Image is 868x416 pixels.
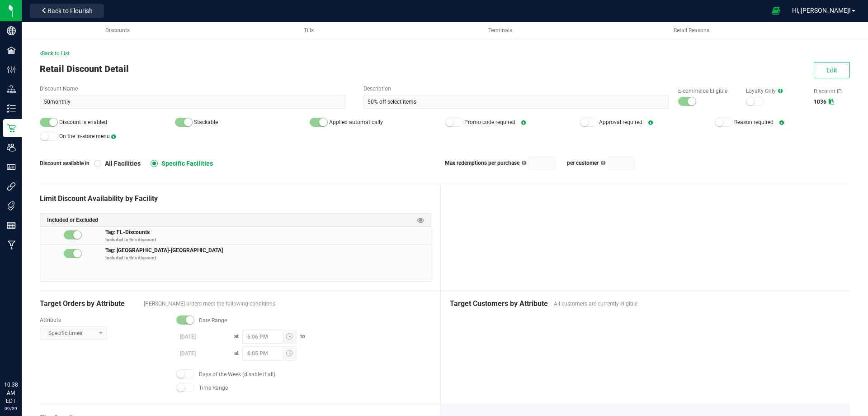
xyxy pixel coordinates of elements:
span: Date Range [199,316,227,325]
span: Discounts [105,27,130,33]
iframe: Resource center unread badge [27,342,38,353]
label: Discount Name [40,85,345,93]
span: Approval required [599,119,642,125]
p: Included in this discount [105,236,431,243]
span: Stackable [194,119,218,125]
span: Applied automatically [329,119,383,125]
p: Included in this discount [105,254,431,261]
span: All Facilities [101,159,141,167]
span: Days of the Week (disable if all) [199,370,275,378]
inline-svg: Configuration [7,65,16,74]
span: Preview [417,216,424,225]
span: Terminals [488,27,512,33]
span: All customers are currently eligible [554,300,841,308]
span: Max redemptions per purchase [445,160,519,166]
inline-svg: Company [7,26,16,35]
inline-svg: Inventory [7,104,16,113]
label: Attribute [40,316,167,324]
span: Back to List [40,50,70,57]
span: Discount available in [40,159,94,167]
span: Hi, [PERSON_NAME]! [792,7,851,14]
label: E-commerce Eligible [678,87,737,95]
div: Limit Discount Availability by Facility [40,193,431,204]
inline-svg: Tags [7,201,16,210]
span: per customer [567,160,599,166]
label: Loyalty Only [746,87,805,95]
button: Edit [814,62,850,78]
span: Reason required [734,119,774,125]
span: Target Customers by Attribute [450,298,549,309]
inline-svg: User Roles [7,163,16,172]
inline-svg: Facilities [7,46,16,55]
span: Tills [304,27,314,33]
inline-svg: Manufacturing [7,240,16,249]
inline-svg: Retail [7,124,16,133]
span: Retail Discount Detail [40,63,129,74]
button: Back to Flourish [30,4,104,18]
span: [PERSON_NAME] orders meet the following conditions [144,300,431,308]
span: Specific Facilities [158,159,213,167]
inline-svg: Integrations [7,182,16,191]
iframe: Resource center [9,344,36,371]
span: to [297,333,309,339]
span: Retail Reasons [674,27,709,33]
span: at [231,333,242,339]
inline-svg: Distribution [7,85,16,94]
label: Discount ID [814,87,850,96]
inline-svg: Reports [7,221,16,230]
span: Time Range [199,384,228,392]
span: Target Orders by Attribute [40,298,139,309]
span: Tag: [GEOGRAPHIC_DATA]-[GEOGRAPHIC_DATA] [105,246,223,253]
span: On the in-store menu [59,133,110,139]
span: Edit [826,67,837,74]
p: 10:38 AM EDT [4,381,18,405]
inline-svg: Users [7,143,16,152]
span: at [231,350,242,356]
span: Back to Flourish [47,7,93,14]
span: 1036 [814,99,826,105]
div: Included or Excluded [40,214,431,227]
span: Tag: FL-Discounts [105,228,150,235]
p: 09/29 [4,405,18,412]
span: Promo code required [464,119,515,125]
span: Open Ecommerce Menu [766,2,786,19]
label: Description [363,85,669,93]
span: Discount is enabled [59,119,107,125]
